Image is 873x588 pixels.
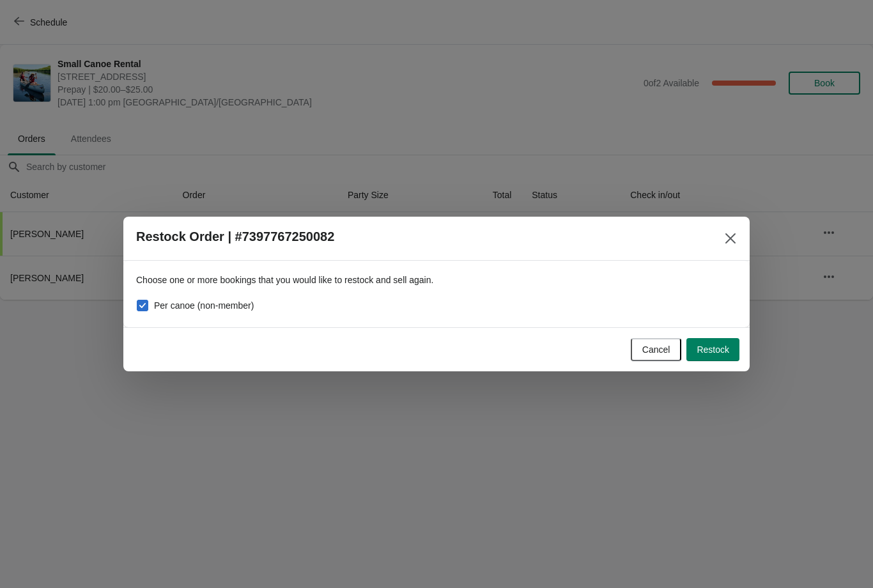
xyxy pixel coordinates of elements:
[136,274,737,286] p: Choose one or more bookings that you would like to restock and sell again.
[686,338,739,361] button: Restock
[719,227,742,250] button: Close
[642,344,670,355] span: Cancel
[154,299,254,312] span: Per canoe (non-member)
[697,344,729,355] span: Restock
[136,229,334,244] h2: Restock Order | #7397767250082
[631,338,682,361] button: Cancel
